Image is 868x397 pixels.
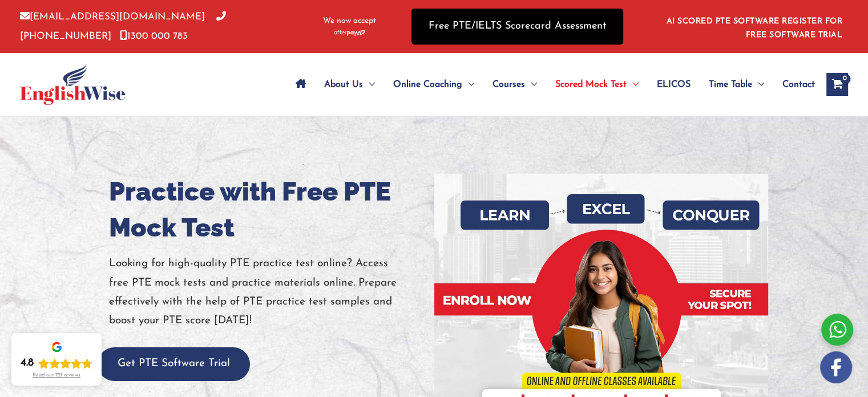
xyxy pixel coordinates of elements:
a: [PHONE_NUMBER] [20,12,226,41]
a: CoursesMenu Toggle [483,65,546,105]
a: Get PTE Software Trial [98,358,250,369]
button: Get PTE Software Trial [98,347,250,381]
a: [EMAIL_ADDRESS][DOMAIN_NAME] [20,12,205,22]
a: 1300 000 783 [120,31,188,41]
nav: Site Navigation: Main Menu [286,65,815,105]
img: cropped-ew-logo [20,64,126,105]
a: Online CoachingMenu Toggle [384,65,483,105]
a: Scored Mock TestMenu Toggle [546,65,648,105]
div: Read our 721 reviews [33,372,80,379]
span: ELICOS [657,65,691,105]
a: Free PTE/IELTS Scorecard Assessment [411,9,623,45]
span: Online Coaching [393,65,462,105]
span: Contact [782,65,815,105]
a: ELICOS [648,65,700,105]
img: Afterpay-Logo [334,30,365,36]
img: white-facebook.png [820,351,852,383]
a: View Shopping Cart, empty [826,73,848,96]
a: Contact [773,65,815,105]
span: Menu Toggle [525,65,537,105]
a: AI SCORED PTE SOFTWARE REGISTER FOR FREE SOFTWARE TRIAL [667,17,843,39]
h1: Practice with Free PTE Mock Test [109,174,426,246]
div: 4.8 [21,356,34,370]
span: Time Table [709,65,752,105]
span: Menu Toggle [627,65,639,105]
p: Looking for high-quality PTE practice test online? Access free PTE mock tests and practice materi... [109,254,426,330]
span: Menu Toggle [462,65,474,105]
div: Rating: 4.8 out of 5 [21,356,92,370]
span: Scored Mock Test [555,65,627,105]
span: About Us [324,65,363,105]
a: About UsMenu Toggle [315,65,384,105]
span: Courses [492,65,525,105]
span: We now accept [323,15,376,27]
a: Time TableMenu Toggle [700,65,773,105]
span: Menu Toggle [752,65,764,105]
aside: Header Widget 1 [660,8,848,45]
span: Menu Toggle [363,65,375,105]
